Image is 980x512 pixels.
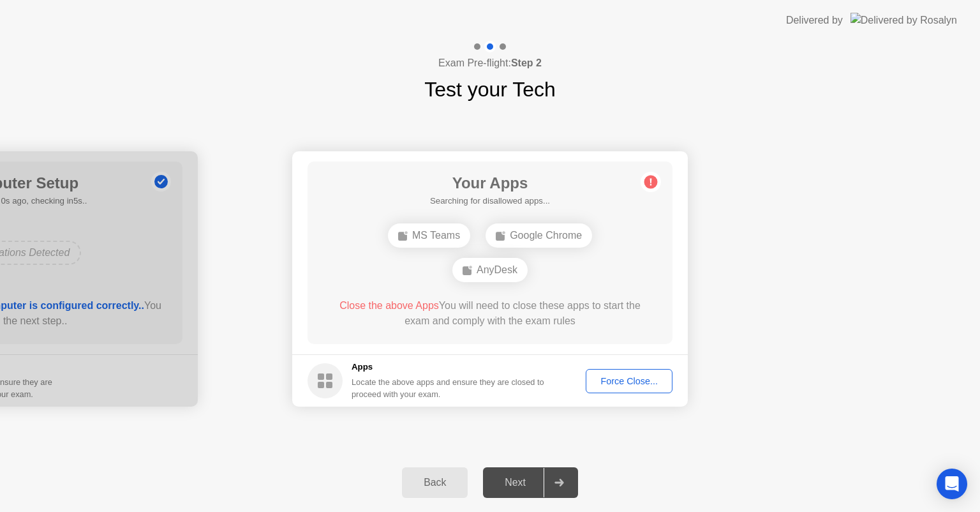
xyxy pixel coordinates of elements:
div: Next [487,477,544,488]
img: Delivered by Rosalyn [850,13,957,27]
div: Force Close... [590,376,668,386]
h5: Searching for disallowed apps... [430,195,550,207]
div: MS Teams [388,223,470,248]
div: Locate the above apps and ensure they are closed to proceed with your exam. [352,376,545,400]
h1: Your Apps [430,172,550,195]
div: You will need to close these apps to start the exam and comply with the exam rules [326,298,655,329]
div: AnyDesk [452,258,528,282]
button: Force Close... [586,369,672,393]
div: Open Intercom Messenger [937,469,967,499]
button: Next [483,467,578,498]
span: Close the above Apps [339,300,439,311]
div: Back [406,477,464,488]
h5: Apps [352,361,545,373]
h4: Exam Pre-flight: [438,56,542,71]
h1: Test your Tech [424,74,556,105]
b: Step 2 [511,57,542,68]
div: Delivered by [786,13,843,28]
button: Back [402,467,468,498]
div: Google Chrome [486,223,592,248]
